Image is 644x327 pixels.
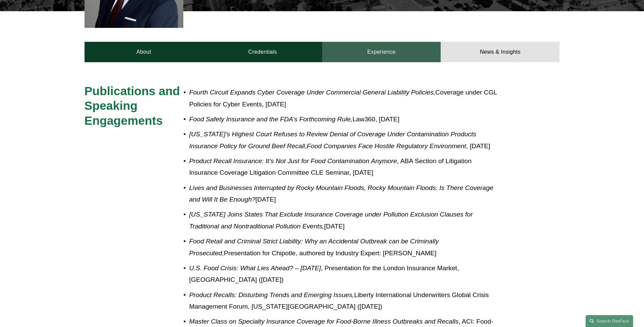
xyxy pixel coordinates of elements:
em: Food Retail and Criminal Strict Liability: Why an Accidental Outbreak can be Criminally Prosecuted, [189,238,440,257]
em: Fourth Circuit Expands Cyber Coverage Under Commercial General Liability Policies, [189,89,435,96]
p: Coverage under CGL Policies for Cyber Events, [DATE] [189,87,500,110]
a: About [85,42,203,62]
a: Search this site [586,315,633,327]
p: , Presentation for the London Insurance Market, [GEOGRAPHIC_DATA] ([DATE]) [189,262,500,286]
em: Product Recalls: Disturbing Trends and Emerging Issues, [189,291,354,298]
em: Food Safety Insurance and the FDA’s Forthcoming Rule, [189,116,352,123]
a: News & Insights [441,42,559,62]
p: [DATE] [189,209,500,232]
p: Presentation for Chipotle, authored by Industry Expert: [PERSON_NAME] [189,236,500,259]
em: Lives and Businesses Interrupted by Rocky Mountain Floods, Rocky Mountain Floods: Is There Covera... [189,184,495,203]
em: Master Class on Specialty Insurance Coverage for Food-Borne Illness Outbreaks and Recalls [189,318,458,325]
p: , ABA Section of Litigation Insurance Coverage Litigation Committee CLE Seminar, [DATE] [189,155,500,179]
p: Liberty International Underwriters Global Crisis Management Forum, [US_STATE][GEOGRAPHIC_DATA] ([... [189,289,500,313]
em: U.S. Food Crisis: What Lies Ahead? – [DATE] [189,264,321,272]
span: Publications and Speaking Engagements [85,84,183,127]
a: Experience [322,42,441,62]
em: Product Recall Insurance: It’s Not Just for Food Contamination Anymore [189,157,397,165]
p: Law360, [DATE] [189,114,500,125]
p: , , [DATE] [189,128,500,152]
a: Credentials [203,42,322,62]
em: [US_STATE] Joins States That Exclude Insurance Coverage under Pollution Exclusion Clauses for Tra... [189,211,475,230]
em: Food Companies Face Hostile Regulatory Environment [307,142,466,150]
em: [US_STATE]’s Highest Court Refuses to Review Denial of Coverage Under Contamination Products Insu... [189,131,478,150]
p: [DATE] [189,182,500,206]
